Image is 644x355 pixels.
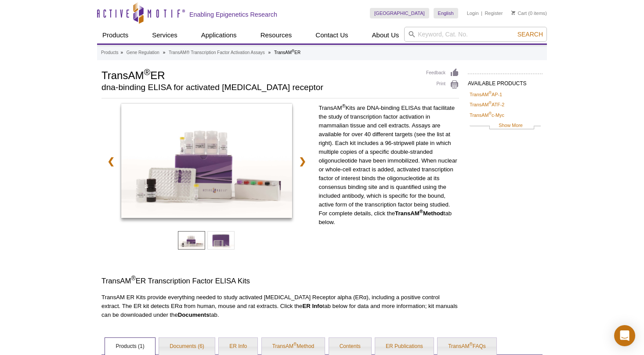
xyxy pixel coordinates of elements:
a: TransAM®AP-1 [470,91,502,98]
h1: TransAM ER [101,68,417,81]
h2: Enabling Epigenetics Research [189,11,277,18]
sup: ® [488,101,492,105]
sup: ® [144,67,150,77]
li: » [163,50,166,55]
li: TransAM ER [274,50,300,55]
a: About Us [367,27,405,43]
input: Keyword, Cat. No. [404,27,547,42]
sup: ® [420,209,423,214]
a: Contact Us [310,27,353,43]
a: Gene Regulation [127,49,159,57]
strong: ER Info [302,303,322,309]
a: Products [97,27,134,43]
span: Search [517,31,543,38]
h2: AVAILABLE PRODUCTS [468,73,543,89]
img: Your Cart [511,11,515,15]
sup: ® [293,342,297,347]
a: Services [147,27,183,43]
a: Login [467,10,479,16]
p: TransAM Kits are DNA-binding ELISAs that facilitate the study of transcription factor activation ... [318,104,459,227]
a: ❯ [293,151,312,171]
strong: TransAM Method [395,210,444,217]
li: (0 items) [511,8,547,18]
a: Resources [255,27,297,43]
a: ❮ [101,151,120,171]
a: Register [485,10,503,16]
a: Cart [511,10,527,16]
div: Open Intercom Messenger [614,325,635,346]
p: TransAM ER Kits provide everything needed to study activated [MEDICAL_DATA] Receptor alpha (ERα),... [101,293,459,319]
a: Feedback [426,68,459,78]
li: » [268,50,271,55]
a: Print [426,80,459,90]
a: TransAM®c-Myc [470,111,504,119]
h2: dna-binding ELISA for activated [MEDICAL_DATA] receptor [101,83,417,91]
a: Show More [470,121,541,131]
li: » [120,50,123,55]
sup: ® [292,49,294,53]
sup: ® [488,111,492,116]
h3: TransAM ER Transcription Factor ELISA Kits [101,276,459,286]
button: Search [515,30,546,38]
strong: Documents [178,312,210,318]
sup: ® [131,275,135,282]
sup: ® [342,103,345,109]
a: TransAM®ATF-2 [470,101,504,109]
img: TransAM ER Kit [121,104,292,218]
a: English [434,8,458,18]
a: TransAM ER Kit [121,104,292,221]
a: Products [101,49,118,57]
a: Applications [196,27,242,43]
a: TransAM® Transcription Factor Activation Assays [169,49,265,57]
a: [GEOGRAPHIC_DATA] [370,8,429,18]
sup: ® [488,91,492,95]
sup: ® [469,342,472,347]
li: | [481,8,482,18]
